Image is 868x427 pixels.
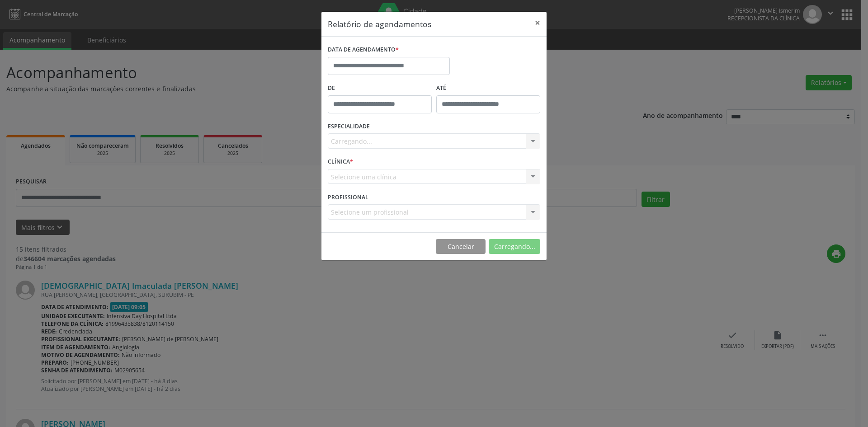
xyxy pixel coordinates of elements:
label: DATA DE AGENDAMENTO [328,43,399,57]
button: Carregando... [489,239,540,254]
label: De [328,81,432,95]
label: ATÉ [436,81,540,95]
h5: Relatório de agendamentos [328,18,431,30]
label: PROFISSIONAL [328,190,368,204]
button: Close [528,12,547,34]
label: CLÍNICA [328,155,353,169]
label: ESPECIALIDADE [328,120,370,134]
button: Cancelar [436,239,486,254]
